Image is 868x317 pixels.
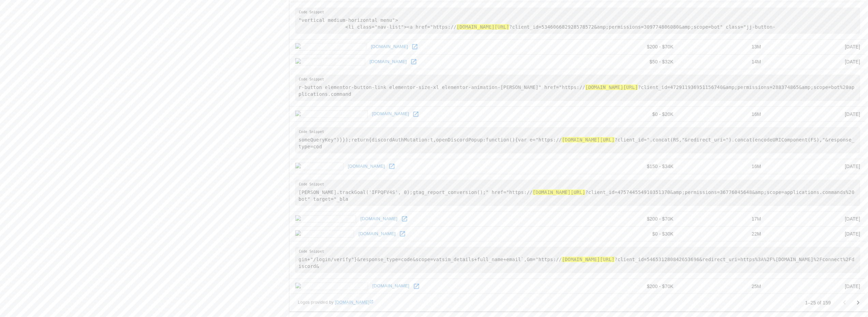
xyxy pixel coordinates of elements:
[766,226,866,241] td: [DATE]
[368,57,409,67] a: [DOMAIN_NAME]
[585,85,638,90] hl: [DOMAIN_NAME][URL]
[457,24,509,30] hl: [DOMAIN_NAME][URL]
[295,58,365,65] img: voicemaster.xyz icon
[371,281,411,291] a: [DOMAIN_NAME]
[766,211,866,226] td: [DATE]
[586,54,679,69] td: $50 - $32K
[562,137,614,142] hl: [DOMAIN_NAME][URL]
[295,247,860,273] pre: gin+"/login/verify"}&response_type=code&scope=vatsim_details+full_name+email`,Gm="https:// ?clien...
[411,281,422,291] a: Open jakubpacanda.cz in new window
[679,107,767,122] td: 16M
[295,283,368,290] img: jakubpacanda.cz icon
[397,229,408,239] a: Open zabartcc.org in new window
[335,300,373,305] a: [DOMAIN_NAME]
[766,39,866,54] td: [DATE]
[679,159,767,174] td: 16M
[295,215,356,223] img: jamesdoe.art icon
[586,279,679,294] td: $200 - $70K
[409,57,419,67] a: Open voicemaster.xyz in new window
[533,190,585,195] hl: [DOMAIN_NAME][URL]
[586,211,679,226] td: $200 - $70K
[766,159,866,174] td: [DATE]
[295,7,860,34] pre: "vertical medium-horizontal menu"> <li class="nav-list"><a href="https:// ?client_id=534606682928...
[369,42,410,52] a: [DOMAIN_NAME]
[766,107,866,122] td: [DATE]
[679,39,767,54] td: 13M
[679,54,767,69] td: 14M
[679,279,767,294] td: 25M
[586,107,679,122] td: $0 - $20K
[410,42,420,52] a: Open parallelgoods.co in new window
[295,43,366,50] img: parallelgoods.co icon
[766,54,866,69] td: [DATE]
[411,109,421,119] a: Open entre-geeks.com in new window
[805,299,831,306] p: 1–25 of 159
[851,296,865,310] button: Go to next page
[766,279,866,294] td: [DATE]
[359,214,399,224] a: [DOMAIN_NAME]
[357,229,397,239] a: [DOMAIN_NAME]
[295,163,343,170] img: apollo.fyi icon
[562,257,614,262] hl: [DOMAIN_NAME][URL]
[295,230,354,238] img: zabartcc.org icon
[295,75,860,101] pre: r-button elementor-button-link elementor-size-xl elementor-animation-[PERSON_NAME]" href="https:/...
[298,299,373,306] span: Logos provided by
[346,161,387,172] a: [DOMAIN_NAME]
[370,109,411,119] a: [DOMAIN_NAME]
[679,226,767,241] td: 22M
[679,211,767,226] td: 17M
[295,127,860,153] pre: someQueryKey")}});return{discordAuthMutation:t,openDiscordPopup:function(){var e="https:// ?clien...
[387,161,397,171] a: Open apollo.fyi in new window
[399,214,410,224] a: Open jamesdoe.art in new window
[295,110,367,118] img: entre-geeks.com icon
[586,39,679,54] td: $200 - $70K
[295,180,860,206] pre: [PERSON_NAME].trackGoal('IFPQFV4S', 0);gtag_report_conversion();" href="https:// ?client_id=47574...
[586,159,679,174] td: $150 - $34K
[586,226,679,241] td: $0 - $30K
